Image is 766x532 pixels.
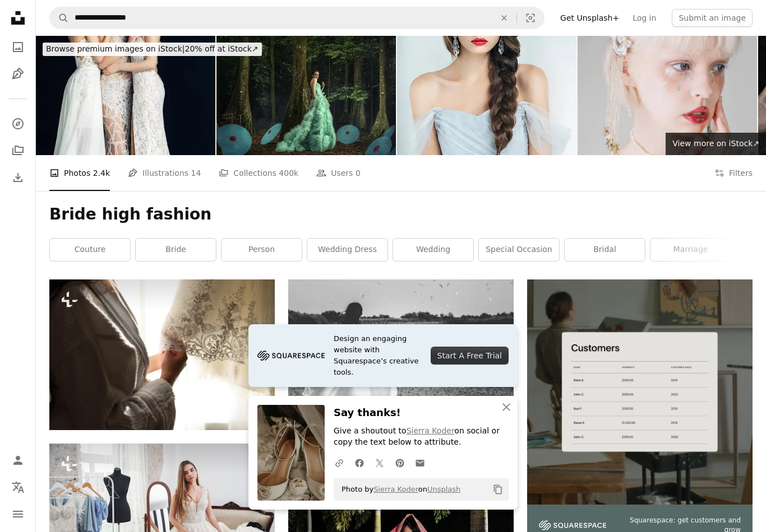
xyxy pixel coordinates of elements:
a: Log in / Sign up [7,449,29,472]
img: Studioshot of young beautiful woman [397,36,576,155]
a: Share on Pinterest [390,451,410,474]
a: Collections 400k [219,155,298,191]
a: bride [136,239,216,261]
a: Browse premium images on iStock|20% off at iStock↗ [36,36,269,63]
p: Give a shoutout to on social or copy the text below to attribute. [334,426,509,448]
form: Find visuals sitewide [49,7,544,29]
a: bridal [565,239,645,261]
h3: Say thanks! [334,405,509,421]
a: Share on Twitter [370,451,390,474]
a: Illustrations [7,63,29,85]
a: Design an engaging website with Squarespace’s creative tools.Start A Free Trial [248,324,518,387]
a: wedding [393,239,473,261]
button: Submit an image [672,9,753,27]
a: Photos [7,36,29,58]
a: Users 0 [316,155,361,191]
a: View more on iStock↗ [666,133,766,155]
img: file-1747939142011-51e5cc87e3c9 [539,520,606,530]
button: Search Unsplash [50,7,69,29]
a: Fits perfectly. The process of fitting the dress in the studio of hand crafted clothes. [49,513,275,523]
button: Visual search [517,7,544,29]
img: Beautiful young girls [36,36,215,155]
a: Share over email [410,451,430,474]
a: Collections [7,139,29,162]
a: Unsplash [427,485,460,493]
span: 0 [356,167,361,179]
img: Renaissance fashion. Gothic princess [578,36,757,155]
a: couture [50,239,130,261]
div: Start A Free Trial [431,347,509,365]
img: file-1747939376688-baf9a4a454ffimage [527,279,753,505]
button: Language [7,476,29,498]
button: Copy to clipboard [488,480,507,499]
button: Menu [7,503,29,525]
a: person [222,239,302,261]
img: Woman Standing By Tree Trunk In Forest [216,36,396,155]
button: Clear [492,7,516,29]
a: Get Unsplash+ [553,9,626,27]
span: 14 [191,167,201,179]
button: Filters [714,155,753,191]
a: Download History [7,166,29,189]
a: special occasion [479,239,559,261]
span: View more on iStock ↗ [672,139,759,148]
a: Log in [626,9,663,27]
img: grayscale photo of woman on grass field [288,279,514,428]
a: Explore [7,113,29,135]
h1: Bride high fashion [49,204,753,225]
a: Sierra Koder [407,426,455,435]
img: luxury wedding dress and bride in the morning at the window getting ready [49,279,275,430]
span: 20% off at iStock ↗ [46,44,259,53]
span: Browse premium images on iStock | [46,44,184,53]
a: luxury wedding dress and bride in the morning at the window getting ready [49,349,275,360]
a: marriage [650,239,731,261]
a: wedding dress [307,239,387,261]
a: Share on Facebook [349,451,370,474]
span: 400k [279,167,298,179]
img: file-1705255347840-230a6ab5bca9image [257,347,325,364]
span: Design an engaging website with Squarespace’s creative tools. [334,333,422,378]
span: Photo by on [336,480,460,498]
a: Illustrations 14 [128,155,201,191]
a: Sierra Koder [373,485,418,493]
